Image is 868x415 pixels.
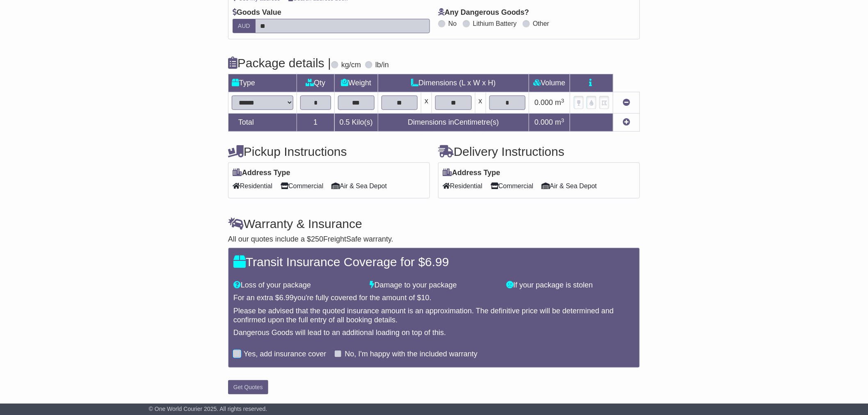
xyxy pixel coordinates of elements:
span: 6.99 [279,294,294,302]
span: 0.000 [535,98,553,107]
span: Commercial [491,180,533,192]
span: Air & Sea Depot [542,180,597,192]
h4: Warranty & Insurance [228,217,640,230]
td: Total [228,114,297,132]
div: Dangerous Goods will lead to an additional loading on top of this. [233,328,635,337]
div: If your package is stolen [502,281,639,290]
h4: Package details | [228,56,331,70]
td: Qty [297,74,335,92]
span: 6.99 [425,255,449,269]
sup: 3 [561,117,564,123]
span: 0.5 [340,118,350,126]
label: Yes, add insurance cover [244,350,326,359]
span: Residential [443,180,482,192]
a: Add new item [623,118,630,126]
span: Residential [233,180,272,192]
td: Dimensions (L x W x H) [378,74,529,92]
label: Other [533,20,549,27]
label: AUD [233,19,256,33]
label: lb/in [375,61,389,70]
td: Volume [529,74,570,92]
label: No, I'm happy with the included warranty [345,350,477,359]
td: x [421,92,432,114]
label: Address Type [443,169,500,178]
button: Get Quotes [228,380,268,394]
span: m [555,118,564,126]
h4: Transit Insurance Coverage for $ [233,255,635,269]
td: 1 [297,114,335,132]
h4: Delivery Instructions [438,145,640,158]
div: Damage to your package [366,281,503,290]
a: Remove this item [623,98,630,107]
div: Please be advised that the quoted insurance amount is an approximation. The definitive price will... [233,307,635,324]
label: Address Type [233,169,290,178]
span: Air & Sea Depot [332,180,387,192]
label: Lithium Battery [473,20,517,27]
div: Loss of your package [229,281,366,290]
span: 10 [421,294,429,302]
td: Dimensions in Centimetre(s) [378,114,529,132]
label: Any Dangerous Goods? [438,8,529,17]
h4: Pickup Instructions [228,145,430,158]
td: Type [228,74,297,92]
div: For an extra $ you're fully covered for the amount of $ . [233,294,635,303]
td: Weight [334,74,378,92]
label: Goods Value [233,8,281,17]
td: x [475,92,486,114]
span: 0.000 [535,118,553,126]
td: Kilo(s) [334,114,378,132]
span: © One World Courier 2025. All rights reserved. [149,406,267,412]
span: Commercial [281,180,323,192]
div: All our quotes include a $ FreightSafe warranty. [228,235,640,244]
label: No [448,20,457,27]
span: 250 [311,235,323,243]
sup: 3 [561,98,564,104]
span: m [555,98,564,107]
label: kg/cm [341,61,361,70]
